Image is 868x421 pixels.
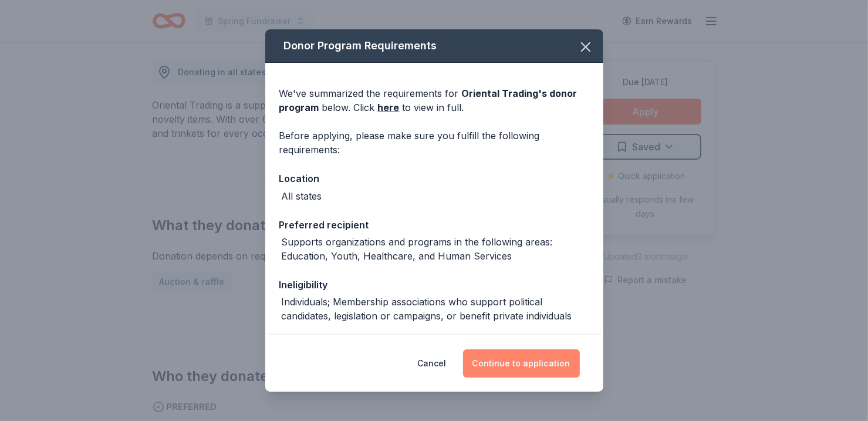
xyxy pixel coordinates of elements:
[265,29,603,63] div: Donor Program Requirements
[279,86,589,114] div: We've summarized the requirements for below. Click to view in full.
[279,129,589,157] div: Before applying, please make sure you fulfill the following requirements:
[282,235,589,263] div: Supports organizations and programs in the following areas: Education, Youth, Healthcare, and Hum...
[279,217,589,233] div: Preferred recipient
[279,171,589,186] div: Location
[282,295,589,323] div: Individuals; Membership associations who support political candidates, legislation or campaigns, ...
[418,349,447,378] button: Cancel
[282,189,322,203] div: All states
[463,349,580,378] button: Continue to application
[279,277,589,292] div: Ineligibility
[378,100,400,114] a: here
